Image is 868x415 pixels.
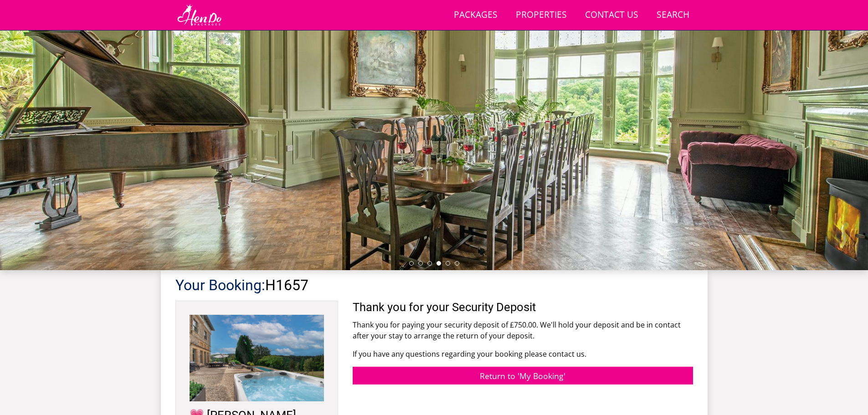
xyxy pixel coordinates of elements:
p: Thank you for paying your security deposit of £750.00. We'll hold your deposit and be in contact ... [353,319,693,341]
a: Return to 'My Booking' [353,367,693,384]
a: Search [653,5,693,26]
a: Packages [450,5,501,26]
h1: H1657 [175,277,693,293]
p: If you have any questions regarding your booking please contact us. [353,348,693,359]
h2: Thank you for your Security Deposit [353,301,693,313]
a: Properties [512,5,570,26]
a: Your Booking: [175,277,265,294]
img: An image of '💗 KENNARD HALL' [190,315,324,401]
a: Contact Us [581,5,642,26]
img: Hen Do Packages [175,4,223,26]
